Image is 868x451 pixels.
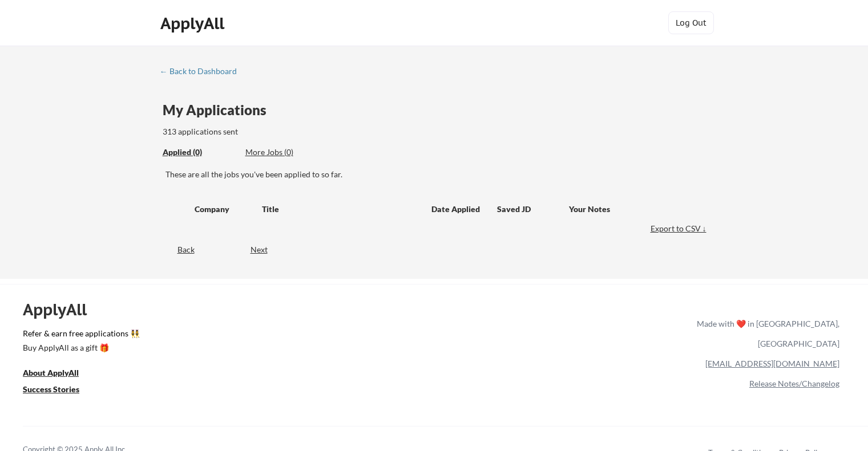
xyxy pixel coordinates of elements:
[705,359,839,368] a: [EMAIL_ADDRESS][DOMAIN_NAME]
[23,368,79,377] u: About ApplyAll
[160,67,245,78] a: ← Back to Dashboard
[163,147,237,159] div: These are all the jobs you've been applied to so far.
[23,300,100,319] div: ApplyAll
[251,244,281,255] div: Next
[23,330,458,342] a: Refer & earn free applications 👯‍♀️
[23,344,137,352] div: Buy ApplyAll as a gift 🎁
[160,244,195,255] div: Back
[163,126,383,137] div: 313 applications sent
[651,223,709,234] div: Export to CSV ↓
[245,147,329,158] div: More Jobs (0)
[23,367,95,381] a: About ApplyAll
[245,147,329,159] div: These are job applications we think you'd be a good fit for, but couldn't apply you to automatica...
[749,379,839,388] a: Release Notes/Changelog
[569,204,699,215] div: Your Notes
[163,147,237,158] div: Applied (0)
[195,204,252,215] div: Company
[163,103,276,117] div: My Applications
[23,342,137,356] a: Buy ApplyAll as a gift 🎁
[668,11,714,34] button: Log Out
[160,67,245,75] div: ← Back to Dashboard
[431,204,482,215] div: Date Applied
[23,384,79,394] u: Success Stories
[497,198,569,219] div: Saved JD
[262,204,421,215] div: Title
[160,14,228,33] div: ApplyAll
[23,383,95,397] a: Success Stories
[165,169,709,180] div: These are all the jobs you've been applied to so far.
[692,314,839,354] div: Made with ❤️ in [GEOGRAPHIC_DATA], [GEOGRAPHIC_DATA]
